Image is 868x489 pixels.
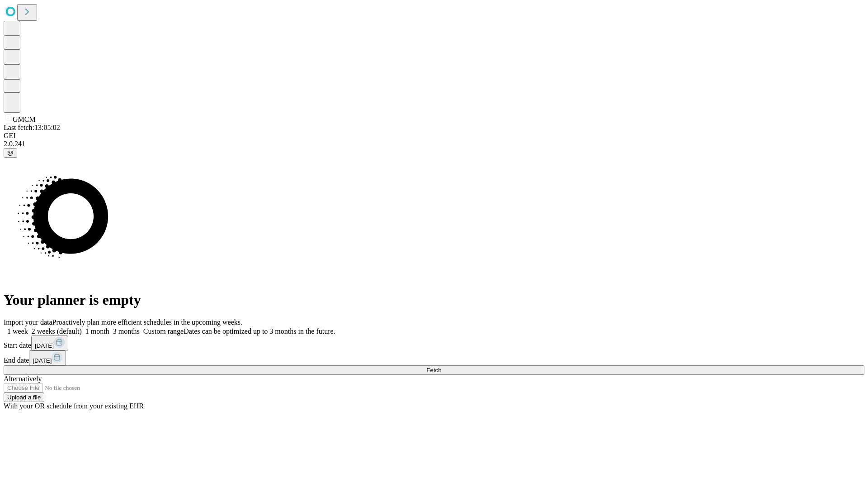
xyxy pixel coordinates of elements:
[4,124,60,131] span: Last fetch: 13:05:02
[32,327,82,335] span: 2 weeks (default)
[4,132,864,140] div: GEI
[85,327,109,335] span: 1 month
[7,149,14,156] span: @
[13,115,36,123] span: GMCM
[7,327,28,335] span: 1 week
[4,365,864,375] button: Fetch
[4,375,42,383] span: Alternatively
[4,350,864,365] div: End date
[426,367,441,374] span: Fetch
[4,148,17,158] button: @
[35,342,54,349] span: [DATE]
[33,357,52,364] span: [DATE]
[4,292,864,308] h1: Your planner is empty
[184,327,335,335] span: Dates can be optimized up to 3 months in the future.
[4,402,144,410] span: With your OR schedule from your existing EHR
[4,318,52,326] span: Import your data
[52,318,242,326] span: Proactively plan more efficient schedules in the upcoming weeks.
[113,327,140,335] span: 3 months
[31,336,68,350] button: [DATE]
[4,140,864,148] div: 2.0.241
[29,350,66,365] button: [DATE]
[4,393,44,402] button: Upload a file
[4,336,864,350] div: Start date
[143,327,184,335] span: Custom range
